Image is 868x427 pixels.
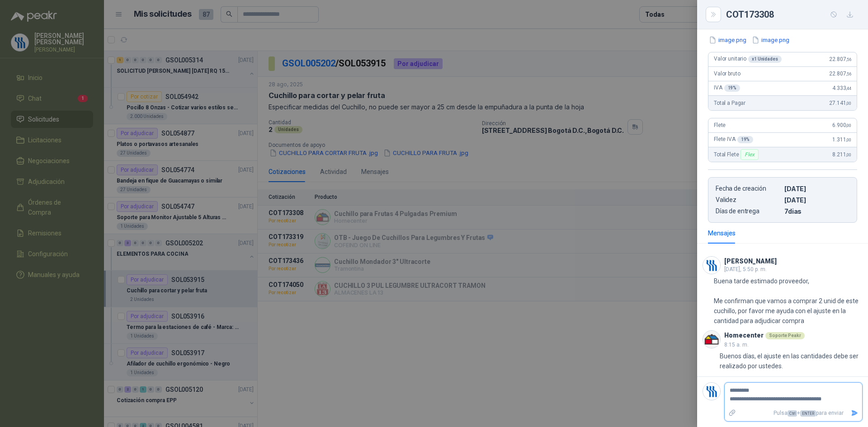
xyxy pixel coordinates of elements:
[714,149,760,160] span: Total Flete
[714,56,782,63] span: Valor unitario
[741,149,758,160] div: Flex
[724,342,749,348] span: 8:15 a. m.
[832,85,851,91] span: 4.333
[784,196,849,204] p: [DATE]
[751,35,790,45] button: image.png
[748,56,782,63] div: x 1 Unidades
[846,152,851,157] span: ,00
[716,196,781,204] p: Validez
[720,351,863,371] p: Buenos días, el ajuste en las cantidades debe ser realizado por ustedes.
[846,86,851,91] span: ,44
[847,405,862,421] button: Enviar
[832,122,851,128] span: 6.900
[788,410,797,417] span: Ctrl
[800,410,816,417] span: ENTER
[829,100,851,106] span: 27.141
[829,70,851,77] span: 22.807
[784,207,849,215] p: 7 dias
[724,266,767,272] span: [DATE], 5:50 p. m.
[846,101,851,106] span: ,00
[737,136,754,143] div: 19 %
[714,276,863,326] p: Buena tarde estimado proveedor, Me confirman que vamos a comprar 2 unid de este cuchillo, por fav...
[724,333,764,338] h3: Homecenter
[703,257,720,274] img: Company Logo
[784,185,849,192] p: [DATE]
[765,332,805,339] div: Soporte Peakr
[714,122,726,128] span: Flete
[726,7,857,22] div: COT173308
[714,84,740,92] span: IVA
[703,383,720,400] img: Company Logo
[724,259,777,264] h3: [PERSON_NAME]
[703,331,720,348] img: Company Logo
[846,137,851,142] span: ,00
[832,151,851,158] span: 8.211
[708,35,747,45] button: image.png
[724,84,741,92] div: 19 %
[846,71,851,76] span: ,56
[846,57,851,62] span: ,56
[716,207,781,215] p: Días de entrega
[829,56,851,62] span: 22.807
[740,405,848,421] p: Pulsa + para enviar
[708,228,736,238] div: Mensajes
[846,123,851,128] span: ,00
[725,405,740,421] label: Adjuntar archivos
[714,136,753,143] span: Flete IVA
[714,100,745,106] span: Total a Pagar
[714,70,740,77] span: Valor bruto
[832,136,851,143] span: 1.311
[716,185,781,192] p: Fecha de creación
[708,9,719,20] button: Close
